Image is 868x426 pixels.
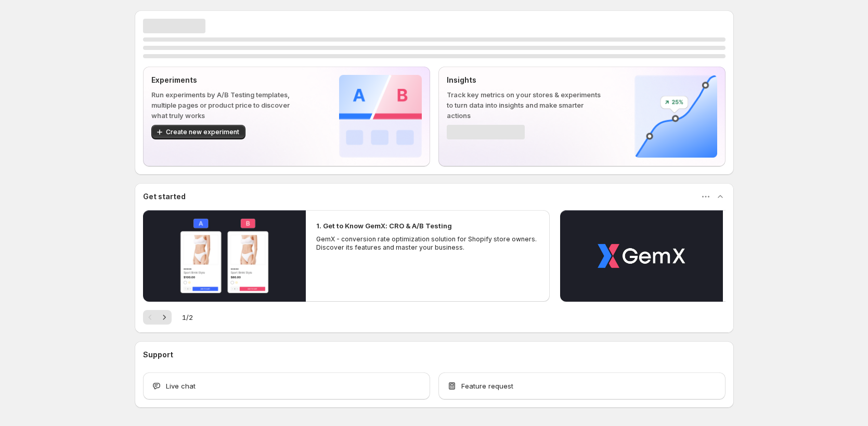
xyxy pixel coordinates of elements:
[143,310,172,325] nav: Pagination
[157,310,172,325] button: Next
[461,381,513,391] span: Feature request
[151,125,245,139] button: Create new experiment
[166,128,239,136] span: Create new experiment
[143,350,173,360] h3: Support
[339,75,422,158] img: Experiments
[143,191,186,202] h3: Get started
[447,89,601,121] p: Track key metrics on your stores & experiments to turn data into insights and make smarter actions
[316,221,452,231] h2: 1. Get to Know GemX: CRO & A/B Testing
[151,75,306,85] p: Experiments
[151,89,306,121] p: Run experiments by A/B Testing templates, multiple pages or product price to discover what truly ...
[166,381,196,391] span: Live chat
[560,210,723,302] button: Play video
[634,75,717,158] img: Insights
[143,210,306,302] button: Play video
[316,235,540,252] p: GemX - conversion rate optimization solution for Shopify store owners. Discover its features and ...
[447,75,601,85] p: Insights
[182,312,193,322] span: 1 / 2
